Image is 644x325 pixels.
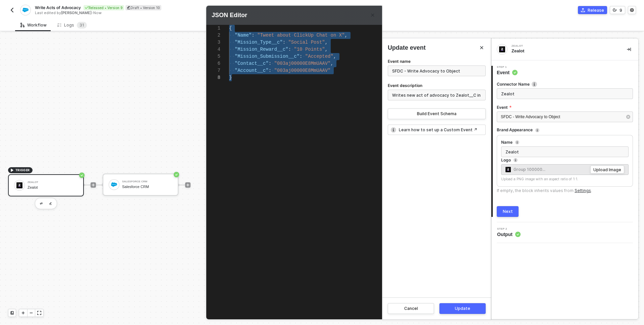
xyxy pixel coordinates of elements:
[339,33,345,38] span: X"
[229,61,235,66] span: ··
[271,68,274,73] span: ·
[274,33,277,38] span: ·
[330,61,333,66] span: ,
[235,68,269,73] span: "Account__c"
[501,157,511,163] div: Logo
[311,40,325,45] span: Post"
[497,66,518,68] span: Step 1
[478,44,486,52] button: Close
[206,53,220,60] div: 5
[388,90,486,100] input: Event description
[288,47,291,52] span: :
[333,54,336,59] span: ,
[325,47,328,52] span: ,
[391,127,396,133] span: icon-info
[235,40,283,45] span: "Mission_Type__c"
[388,58,411,65] label: Event name
[336,33,339,38] span: ·
[235,47,288,52] span: "Mission_Reward__c"
[593,167,621,173] div: Upload Image
[252,33,254,38] span: :
[455,306,470,311] div: Update
[269,68,271,73] span: :
[274,61,330,66] span: "003aj00000E8MmUAAV"
[277,33,291,38] span: about
[404,306,418,311] div: Cancel
[271,61,274,66] span: ·
[515,140,519,144] span: icon-info
[314,33,316,38] span: ·
[206,46,220,53] div: 4
[308,40,311,45] span: ·
[497,127,533,133] div: Brand Appearance
[294,47,302,52] span: "10
[491,66,638,217] div: Step 1Event Connector Nameicon-infoEventSFDC - Write Advocacy to ObjectBrand AppearanceNameLogoAc...
[328,33,330,38] span: ·
[535,128,539,132] span: icon-info
[285,40,288,45] span: ·
[229,54,235,59] span: ··
[235,54,300,59] span: "Mission_Submission__c"
[505,166,545,173] span: Group 100000...
[497,88,633,99] input: Enter description
[497,104,633,110] label: Event
[206,39,220,46] div: 3
[229,47,235,52] span: ··
[235,61,269,66] span: "Contact__c"
[300,54,302,59] span: :
[21,311,25,315] span: icon-play
[302,47,305,52] span: ·
[255,33,257,38] span: ·
[575,188,591,193] a: Settings
[388,83,422,90] label: Event description
[206,32,220,39] div: 2
[229,33,235,38] span: ··
[229,26,232,31] span: {
[399,127,477,133] a: Learn how to set up a Custom Event ↗
[497,206,519,217] button: Next
[503,209,513,214] div: Next
[37,311,41,315] span: icon-expand
[229,68,235,73] span: ··
[317,33,328,38] span: Chat
[501,177,578,181] span: Upload a PNG image with an aspect ratio of 1:1.
[514,158,518,162] span: icon-info
[305,47,325,52] span: Points"
[501,146,629,157] input: Please enter a name
[325,40,328,45] span: ,
[269,61,271,66] span: :
[291,33,294,38] span: ·
[497,81,633,87] label: Connector Name
[627,47,631,51] span: icon-collapse-right
[590,166,624,174] button: Upload Image
[235,33,252,38] span: "Name"
[497,231,521,238] span: Output
[388,44,426,52] span: Update event
[212,11,247,19] span: JSON Editor
[369,11,377,19] button: Close
[501,140,513,145] div: Name
[274,68,330,73] span: "003aj00000E8MmUAAV"
[288,40,308,45] span: "Social
[206,60,220,67] div: 6
[501,114,560,119] span: SFDC - Write Advocacy to Object
[499,46,505,52] img: integration-icon
[206,25,220,32] div: 1
[497,228,521,230] span: Step 2
[439,303,486,314] button: Update
[294,33,314,38] span: ClickUp
[388,303,434,314] button: Cancel
[532,82,537,87] img: icon-info
[388,65,486,76] input: Event name
[331,33,336,38] span: on
[417,111,457,117] div: Build Event Schema
[345,33,347,38] span: ,
[206,74,220,81] div: 8
[512,45,612,47] div: Zealot
[29,311,33,315] span: icon-minus
[229,75,232,80] span: }
[283,40,285,45] span: :
[512,48,616,54] div: Zealot
[291,47,294,52] span: ·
